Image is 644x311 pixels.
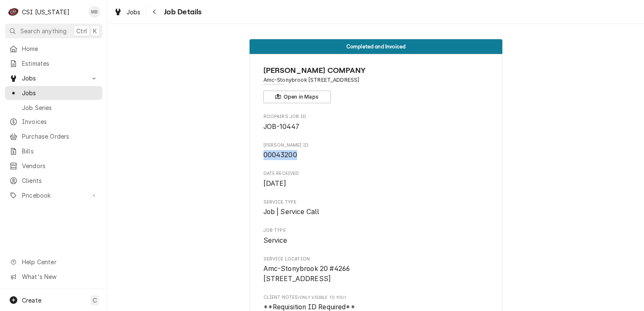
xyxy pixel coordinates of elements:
a: Vendors [5,159,102,173]
span: Service Location [263,264,489,284]
span: Estimates [22,59,98,68]
a: Home [5,42,102,56]
span: Job Series [22,103,98,112]
span: Job Type [263,227,489,234]
span: [DATE] [263,180,287,188]
button: Open in Maps [263,91,331,103]
span: K [93,27,97,35]
div: Date Received [263,170,489,188]
span: [PERSON_NAME] ID [263,142,489,149]
span: Create [22,297,41,304]
span: Job | Service Call [263,208,319,216]
div: Roopairs Job ID [263,113,489,131]
a: Go to What's New [5,270,102,284]
span: Jobs [22,88,98,97]
span: Jobs [126,8,141,16]
a: Invoices [5,115,102,129]
span: Job Type [263,236,489,246]
span: Vendors [22,161,98,170]
span: Bills [22,147,98,155]
span: Pricebook [22,191,86,200]
span: Roopairs Job ID [263,113,489,120]
div: Service Location [263,256,489,284]
span: Help Center [22,257,97,266]
span: Jobs [22,74,86,83]
span: C [93,296,97,305]
span: (Only Visible to You) [298,295,346,300]
div: LANE VALENTE ID [263,142,489,160]
button: Navigate back [148,5,161,19]
div: MB [89,6,100,18]
span: Roopairs Job ID [263,122,489,132]
span: Job Details [161,6,202,18]
a: Go to Jobs [5,71,102,85]
span: Ctrl [76,27,87,35]
span: What's New [22,272,97,281]
div: Service Type [263,199,489,217]
a: Purchase Orders [5,129,102,143]
span: Client Notes [263,294,489,301]
a: Go to Pricebook [5,188,102,202]
div: Job Type [263,227,489,245]
span: JOB-10447 [263,123,299,131]
span: Service Type [263,199,489,206]
div: CSI [US_STATE] [22,8,70,16]
span: Home [22,44,98,53]
span: Service Location [263,256,489,263]
a: Bills [5,144,102,158]
a: Job Series [5,101,102,115]
span: Date Received [263,170,489,177]
div: Client Information [263,65,489,103]
span: Date Received [263,179,489,189]
span: **Requisition ID Required** [263,303,355,311]
span: Completed and Invoiced [346,44,406,49]
span: Service [263,236,287,244]
a: Jobs [5,86,102,100]
span: 00043200 [263,151,297,159]
span: Service Type [263,207,489,217]
button: Search anythingCtrlK [5,24,102,38]
a: Jobs [110,5,144,19]
div: Status [250,39,502,54]
a: Estimates [5,56,102,70]
div: Matt Brewington's Avatar [89,6,100,18]
span: Search anything [20,27,67,35]
div: C [8,6,19,18]
a: Clients [5,174,102,188]
a: Go to Help Center [5,255,102,269]
span: Invoices [22,117,98,126]
span: Name [263,65,489,76]
div: CSI Kentucky's Avatar [8,6,19,18]
span: Clients [22,176,98,185]
span: Amc-Stonybrook 20 #4266 [STREET_ADDRESS] [263,265,350,283]
span: Purchase Orders [22,132,98,141]
span: Address [263,76,489,84]
span: LANE VALENTE ID [263,150,489,160]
